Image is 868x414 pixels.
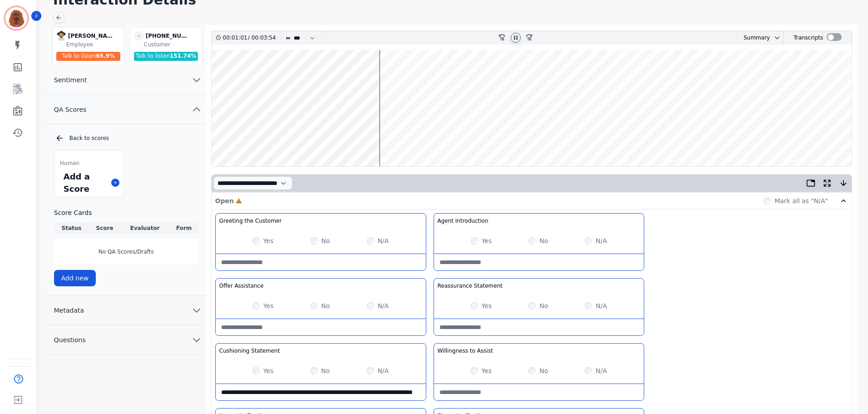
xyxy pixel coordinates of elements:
[47,325,206,355] button: Questions chevron down
[191,305,202,316] svg: chevron down
[321,236,330,245] label: No
[219,217,282,224] h3: Greeting the Customer
[596,301,607,310] label: N/A
[321,366,330,375] label: No
[539,301,548,310] label: No
[120,223,170,234] th: Evaluator
[219,282,264,289] h3: Offer Assistance
[134,52,198,61] div: Talk to listen
[596,366,607,375] label: N/A
[89,223,120,234] th: Score
[60,160,79,167] span: Human
[68,31,113,41] div: [PERSON_NAME]
[482,236,492,245] label: Yes
[47,335,93,344] span: Questions
[66,41,122,48] div: Employee
[96,53,115,59] span: 65.9 %
[62,169,108,197] div: Add a Score
[438,347,493,354] h3: Willingness to Assist
[378,366,389,375] label: N/A
[223,31,278,45] div: /
[215,196,234,205] p: Open
[146,31,191,41] div: [PHONE_NUMBER]
[770,34,781,41] button: chevron down
[54,223,89,234] th: Status
[170,223,198,234] th: Form
[54,208,198,217] h3: Score Cards
[774,196,828,205] label: Mark all as "N/A"
[219,347,280,354] h3: Cushioning Statement
[56,52,121,61] div: Talk to listen
[438,217,488,224] h3: Agent Introduction
[191,334,202,345] svg: chevron down
[438,282,503,289] h3: Reassurance Statement
[321,301,330,310] label: No
[47,65,206,95] button: Sentiment chevron down
[378,301,389,310] label: N/A
[47,296,206,325] button: Metadata chevron down
[774,34,781,41] svg: chevron down
[539,236,548,245] label: No
[378,236,389,245] label: N/A
[223,31,248,45] div: 00:01:01
[54,270,96,286] button: Add new
[482,366,492,375] label: Yes
[263,236,274,245] label: Yes
[482,301,492,310] label: Yes
[5,7,27,29] img: Bordered avatar
[144,41,200,48] div: Customer
[263,366,274,375] label: Yes
[47,105,94,114] span: QA Scores
[47,306,91,315] span: Metadata
[263,301,274,310] label: Yes
[736,31,770,45] div: Summary
[47,95,206,125] button: QA Scores chevron up
[191,104,202,115] svg: chevron up
[250,31,275,45] div: 00:03:54
[55,134,198,143] div: Back to scores
[794,31,823,45] div: Transcripts
[54,239,198,264] div: No QA Scores/Drafts
[191,75,202,85] svg: chevron down
[134,31,144,41] span: -
[170,53,196,59] span: 151.74 %
[596,236,607,245] label: N/A
[47,75,94,85] span: Sentiment
[539,366,548,375] label: No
